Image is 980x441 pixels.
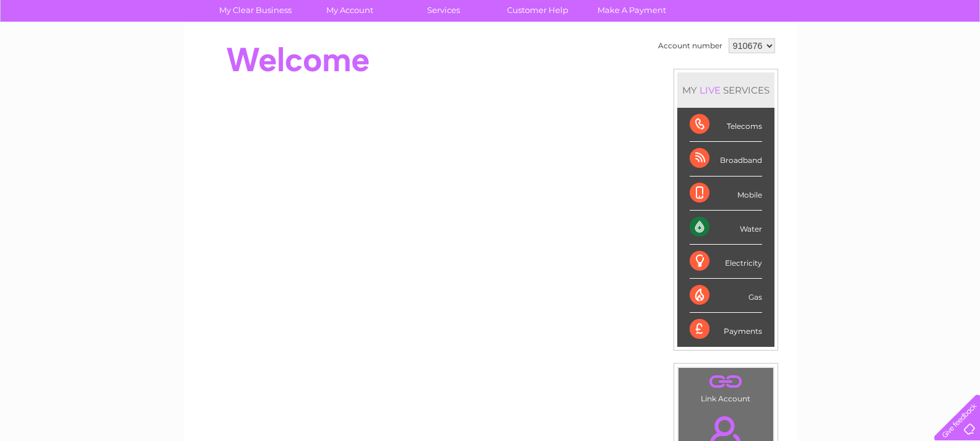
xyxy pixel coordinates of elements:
a: Energy [793,53,820,62]
div: Telecoms [690,108,762,142]
img: logo.png [34,32,97,70]
a: Log out [939,53,968,62]
div: Clear Business is a trading name of Verastar Limited (registered in [GEOGRAPHIC_DATA] No. 3667643... [198,7,783,60]
a: Telecoms [828,53,865,62]
td: Link Account [678,367,774,406]
div: LIVE [697,84,723,96]
div: Mobile [690,177,762,211]
div: Electricity [690,245,762,279]
div: Payments [690,313,762,346]
div: Gas [690,279,762,313]
div: Water [690,211,762,245]
a: Contact [898,53,928,62]
a: Water [762,53,786,62]
a: . [682,371,770,393]
td: Account number [655,35,726,56]
a: Blog [872,53,890,62]
div: Broadband [690,142,762,176]
a: 0333 014 3131 [747,6,832,22]
div: MY SERVICES [677,72,774,108]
